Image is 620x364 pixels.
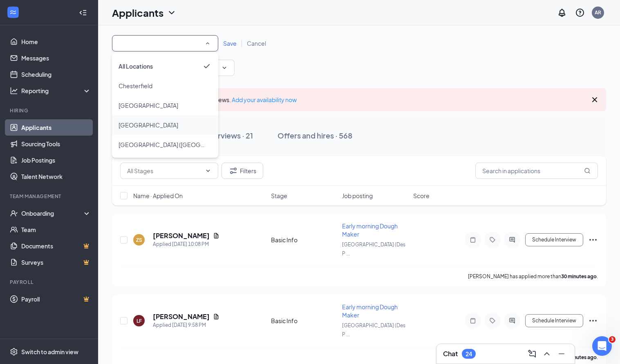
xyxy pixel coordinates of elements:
a: Add your availability now [232,96,297,103]
div: Applied [DATE] 10:08 PM [153,240,219,248]
div: Switch to admin view [21,348,78,356]
div: Interviews · 21 [204,130,253,141]
div: Team Management [10,193,90,200]
div: Onboarding [21,209,84,217]
span: Early morning Dough Maker [342,303,398,319]
svg: Tag [488,317,497,324]
svg: Notifications [557,8,567,18]
span: Stage [271,192,287,200]
button: ChevronUp [540,347,553,360]
svg: UserCheck [10,209,18,217]
li: All Locations [112,56,218,76]
svg: ActiveChat [507,237,517,243]
a: Scheduling [21,66,91,83]
span: Cancel [247,40,266,47]
svg: Note [468,237,478,243]
span: 3 [609,336,616,343]
svg: QuestionInfo [575,8,585,18]
a: Talent Network [21,168,91,185]
a: Team [21,221,91,238]
h3: Chat [443,349,458,358]
a: DocumentsCrown [21,238,91,254]
button: Schedule Interview [525,314,583,327]
span: All Locations [119,63,153,70]
span: West County (Des Peres) [119,141,289,148]
svg: Settings [10,348,18,356]
div: Payroll [10,279,90,286]
svg: Checkmark [202,61,212,71]
svg: Collapse [79,9,87,17]
li: Chesterfield [112,76,218,96]
b: 30 minutes ago [561,273,597,279]
input: All Stages [127,166,201,175]
span: Save [223,40,237,47]
span: [GEOGRAPHIC_DATA] (Des P ... [342,241,405,257]
h5: [PERSON_NAME] [153,231,210,240]
span: Name · Applied On [133,192,183,200]
div: 24 [466,351,472,357]
div: Applied [DATE] 9:58 PM [153,321,219,329]
svg: ChevronUp [542,349,552,359]
svg: Document [213,313,219,320]
b: 40 minutes ago [561,354,597,360]
p: [PERSON_NAME] has applied more than . [468,273,598,280]
svg: Filter [228,166,238,176]
svg: SmallChevronUp [204,40,211,47]
svg: ActiveChat [507,317,517,324]
span: [GEOGRAPHIC_DATA] (Des P ... [342,322,405,337]
span: Early morning Dough Maker [342,222,398,238]
button: Minimize [555,347,568,360]
div: Basic Info [271,317,337,325]
a: Home [21,33,91,50]
svg: MagnifyingGlass [584,167,591,174]
svg: Minimize [557,349,566,359]
li: West County (Des Peres) [112,135,218,154]
svg: Note [468,317,478,324]
svg: Cross [590,95,600,105]
svg: Document [213,232,219,239]
div: Reporting [21,87,92,95]
div: AR [595,9,601,16]
svg: Analysis [10,87,18,95]
span: Job posting [342,192,373,200]
a: PayrollCrown [21,291,91,307]
span: Wentzville [119,121,178,129]
svg: ChevronDown [205,167,211,174]
a: Sourcing Tools [21,136,91,152]
iframe: Intercom live chat [592,336,612,356]
a: Job Postings [21,152,91,168]
a: SurveysCrown [21,254,91,270]
div: LF [137,317,142,324]
span: Cottleville [119,102,178,109]
svg: Tag [488,237,497,243]
svg: ChevronDown [167,8,177,18]
svg: WorkstreamLogo [9,8,17,16]
button: Filter Filters [222,163,263,179]
span: Chesterfield [119,82,152,89]
div: Offers and hires · 568 [278,130,352,141]
input: Search in applications [475,163,598,179]
span: Score [413,192,430,200]
button: Schedule Interview [525,233,583,246]
button: ComposeMessage [526,347,539,360]
a: Applicants [21,119,91,136]
li: Cottleville [112,96,218,115]
div: Basic Info [271,236,337,244]
a: Messages [21,50,91,66]
div: ZS [136,237,142,243]
h1: Applicants [112,6,163,20]
svg: Ellipses [588,235,598,245]
svg: ComposeMessage [527,349,537,359]
h5: [PERSON_NAME] [153,312,210,321]
svg: ChevronDown [221,65,228,71]
div: Hiring [10,107,90,114]
svg: Ellipses [588,316,598,326]
li: Wentzville [112,115,218,135]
